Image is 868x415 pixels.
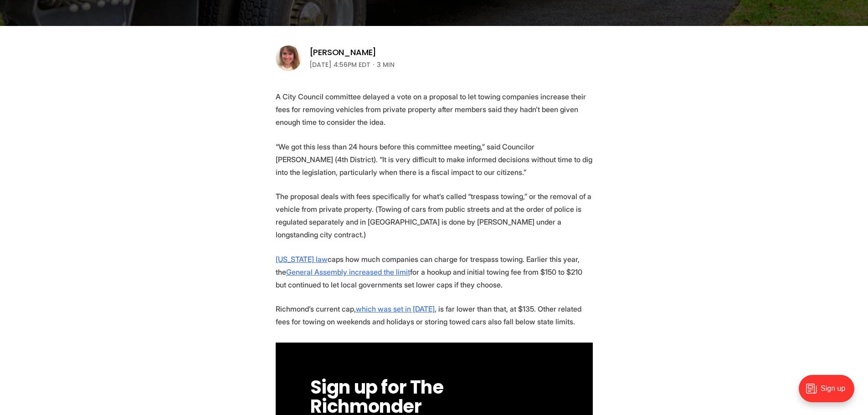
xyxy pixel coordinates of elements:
iframe: portal-trigger [791,370,868,415]
a: which was set in [DATE] [356,304,435,313]
p: Richmond’s current cap, , is far lower than that, at $135. Other related fees for towing on weeke... [276,302,593,328]
p: The proposal deals with fees specifically for what’s called “trespass towing,” or the removal of ... [276,190,593,241]
span: 3 min [377,59,395,70]
a: General Assembly increased the limit [286,267,410,277]
p: “We got this less than 24 hours before this committee meeting,” said Councilor [PERSON_NAME] (4th... [276,140,593,179]
time: [DATE] 4:56PM EDT [309,59,370,70]
a: [PERSON_NAME] [309,47,377,58]
p: caps how much companies can charge for trespass towing. Earlier this year, the for a hookup and i... [276,253,593,291]
a: [US_STATE] law [276,255,328,264]
img: Sarah Vogelsong [276,46,301,71]
p: A City Council committee delayed a vote on a proposal to let towing companies increase their fees... [276,90,593,128]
